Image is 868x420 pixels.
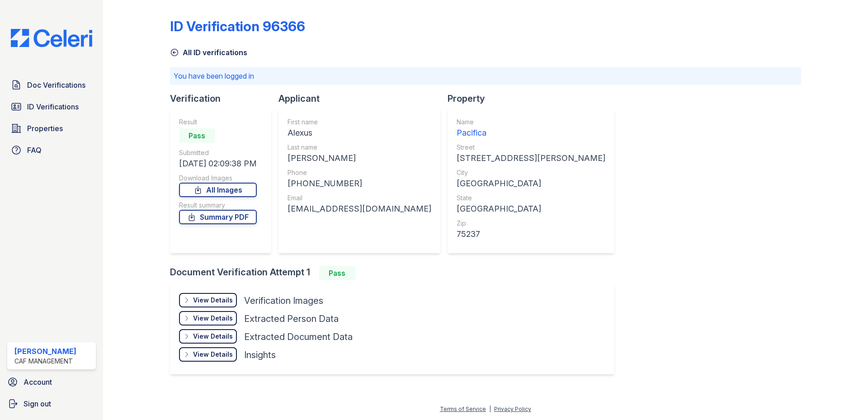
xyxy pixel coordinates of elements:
div: [PHONE_NUMBER] [288,177,431,190]
div: 75237 [457,228,605,241]
div: Insights [244,349,276,361]
div: Street [457,143,605,152]
span: ID Verifications [27,101,79,112]
div: Zip [457,219,605,228]
a: Name Pacifica [457,118,605,139]
img: CE_Logo_Blue-a8612792a0a2168367f1c8372b55b34899dd931a85d93a1a3d3e32e68fde9ad4.png [4,29,99,47]
div: Name [457,118,605,127]
div: Pass [319,266,355,280]
div: Extracted Person Data [244,312,339,325]
div: [PERSON_NAME] [288,152,431,165]
div: State [457,193,605,203]
div: View Details [193,314,233,323]
a: All ID verifications [170,47,247,58]
span: Account [24,377,52,387]
a: Properties [7,119,96,137]
div: Download Images [179,174,257,183]
a: Terms of Service [440,406,486,412]
p: You have been logged in [174,71,797,81]
div: CAF Management [14,357,76,366]
div: Verification [170,92,278,105]
div: [PERSON_NAME] [14,346,76,357]
span: FAQ [27,145,42,156]
a: Summary PDF [179,210,257,224]
div: Property [448,92,622,105]
div: Document Verification Attempt 1 [170,266,622,280]
div: City [457,168,605,177]
a: Privacy Policy [494,406,531,412]
div: [GEOGRAPHIC_DATA] [457,203,605,215]
div: Extracted Document Data [244,330,353,343]
a: Sign out [4,395,99,413]
div: First name [288,118,431,127]
span: Properties [27,123,63,134]
div: ID Verification 96366 [170,18,305,34]
a: ID Verifications [7,98,96,116]
span: Doc Verifications [27,80,85,90]
div: View Details [193,332,233,341]
div: Result [179,118,257,127]
div: Verification Images [244,294,323,307]
div: Submitted [179,148,257,157]
div: Email [288,193,431,203]
div: [STREET_ADDRESS][PERSON_NAME] [457,152,605,165]
a: Account [4,373,99,391]
div: Pass [179,128,215,143]
div: Last name [288,143,431,152]
div: Phone [288,168,431,177]
div: Result summary [179,201,257,210]
span: Sign out [24,398,51,409]
div: Alexus [288,127,431,139]
a: All Images [179,183,257,197]
a: FAQ [7,141,96,159]
div: Pacifica [457,127,605,139]
div: [DATE] 02:09:38 PM [179,157,257,170]
div: Applicant [278,92,448,105]
div: View Details [193,296,233,305]
div: | [489,406,491,412]
div: View Details [193,350,233,359]
div: [GEOGRAPHIC_DATA] [457,177,605,190]
a: Doc Verifications [7,76,96,94]
div: [EMAIL_ADDRESS][DOMAIN_NAME] [288,203,431,215]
